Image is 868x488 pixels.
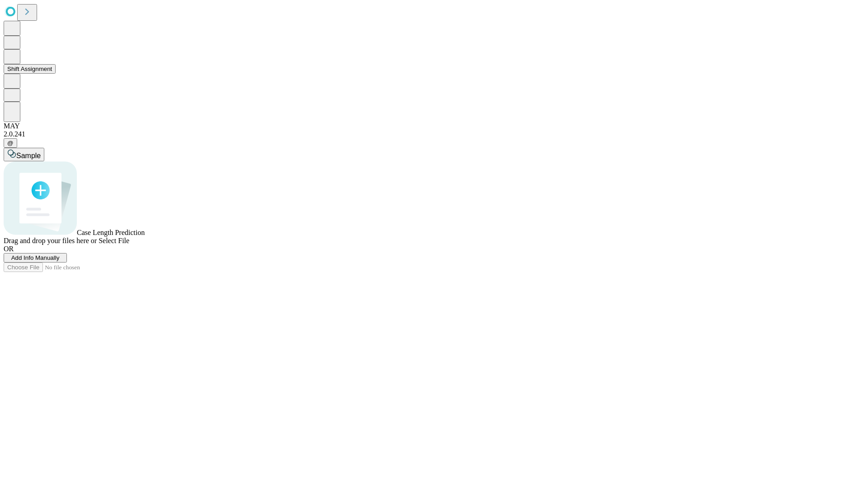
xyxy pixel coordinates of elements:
[99,237,129,244] span: Select File
[4,253,67,263] button: Add Info Manually
[4,245,14,253] span: OR
[4,122,864,130] div: MAY
[4,148,44,161] button: Sample
[11,254,60,261] span: Add Info Manually
[4,237,97,244] span: Drag and drop your files here or
[77,229,145,236] span: Case Length Prediction
[16,152,41,160] span: Sample
[7,140,14,146] span: @
[4,130,864,138] div: 2.0.241
[4,64,56,74] button: Shift Assignment
[4,138,17,148] button: @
